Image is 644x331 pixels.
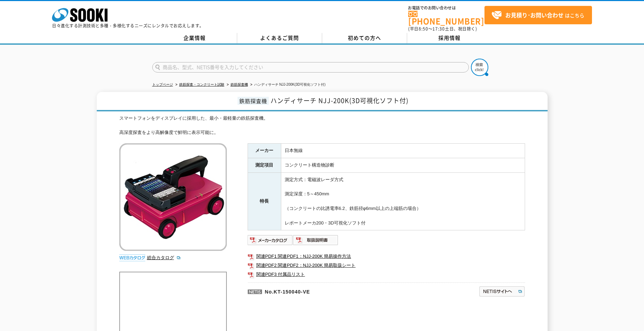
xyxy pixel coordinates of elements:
span: 鉄筋探査機 [238,97,269,105]
input: 商品名、型式、NETIS番号を入力してください [152,62,469,73]
img: btn_search.png [471,59,488,76]
img: webカタログ [119,254,145,261]
span: 8:50 [419,26,428,32]
a: 採用情報 [407,33,492,43]
img: 取扱説明書 [293,235,338,246]
th: 特長 [248,172,281,230]
a: 関連PDF3 付属品リスト [248,270,525,279]
a: 関連PDF2 関連PDF2：NJJ-200K 簡易取扱シート [248,261,525,270]
th: 測定項目 [248,158,281,173]
a: 総合カタログ [147,255,181,260]
a: [PHONE_NUMBER] [408,11,484,25]
a: 取扱説明書 [293,239,338,245]
span: (平日 ～ 土日、祝日除く) [408,26,477,32]
a: 関連PDF1 関連PDF1：NJJ-200K 簡易操作方法 [248,252,525,261]
img: メーカーカタログ [248,235,293,246]
td: 日本無線 [281,144,525,158]
div: スマートフォンをディスプレイに採用した、最小・最軽量の鉄筋探査機。 高深度探査をより高解像度で鮮明に表示可能に。 [119,115,525,136]
a: 鉄筋探査・コンクリート試験 [179,83,224,86]
a: よくあるご質問 [237,33,322,43]
li: ハンディサーチ NJJ-200K(3D可視化ソフト付) [249,81,326,88]
a: 鉄筋探査機 [231,83,248,86]
strong: お見積り･お問い合わせ [505,11,564,19]
td: コンクリート構造物診断 [281,158,525,173]
td: 測定方式：電磁波レーダ方式 測定深度：5～450mm （コンクリートの比誘電率6.2、鉄筋径φ6mm以上の上端筋の場合） レポートメーカ200・3D可視化ソフト付 [281,172,525,230]
span: ハンディサーチ NJJ-200K(3D可視化ソフト付) [271,96,409,105]
a: お見積り･お問い合わせはこちら [484,6,592,24]
span: 17:30 [432,26,445,32]
p: 日々進化する計測技術と多種・多様化するニーズにレンタルでお応えします。 [52,24,204,28]
th: メーカー [248,144,281,158]
img: NETISサイトへ [479,286,525,297]
span: お電話でのお問い合わせは [408,6,484,10]
a: 企業情報 [152,33,237,43]
span: はこちら [491,10,584,20]
a: メーカーカタログ [248,239,293,245]
a: 初めての方へ [322,33,407,43]
a: トップページ [152,83,173,86]
img: ハンディサーチ NJJ-200K(3D可視化ソフト付) [119,143,227,251]
span: 初めての方へ [348,34,381,42]
p: No.KT-150040-VE [248,282,412,299]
